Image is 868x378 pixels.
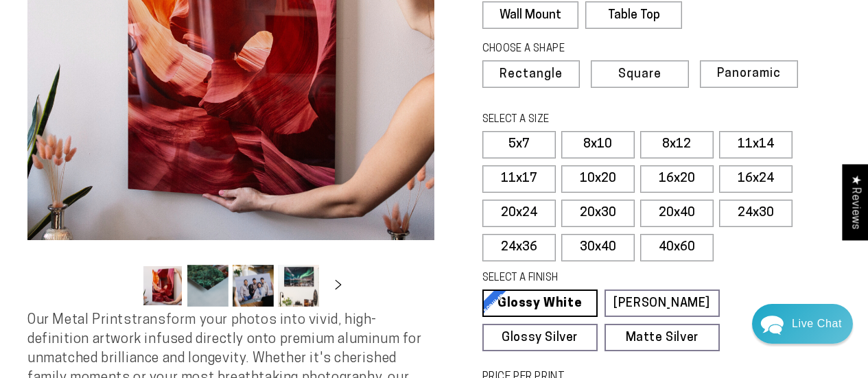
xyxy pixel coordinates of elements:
label: 24x30 [719,200,793,227]
label: 16x20 [640,165,714,193]
label: 20x24 [482,200,556,227]
label: 24x36 [482,234,556,261]
div: Click to open Judge.me floating reviews tab [842,164,868,240]
label: 16x24 [719,165,793,193]
a: Leave A Message [91,251,201,273]
label: 5x7 [482,131,556,158]
label: 8x10 [561,131,635,158]
legend: SELECT A SIZE [482,113,692,128]
a: Matte Silver [605,324,720,351]
div: Chat widget toggle [752,304,853,344]
label: 20x40 [640,200,714,227]
label: Table Top [585,1,682,29]
div: Contact Us Directly [792,304,842,344]
label: 40x60 [640,234,714,261]
span: We run on [105,231,186,238]
button: Load image 4 in gallery view [278,265,319,307]
a: [PERSON_NAME] [605,290,720,317]
span: Re:amaze [147,228,185,239]
button: Slide left [108,270,138,300]
button: Load image 2 in gallery view [187,265,228,307]
legend: SELECT A FINISH [482,271,692,286]
button: Slide right [323,270,353,300]
label: 20x30 [561,200,635,227]
label: 8x12 [640,131,714,158]
button: Load image 1 in gallery view [142,265,183,307]
img: Marie J [143,21,178,56]
legend: CHOOSE A SHAPE [482,42,672,57]
span: Rectangle [500,69,563,81]
img: John [114,21,150,56]
label: 11x14 [719,131,793,158]
span: Away until [DATE] [103,69,188,78]
label: 11x17 [482,165,556,193]
a: Glossy Silver [482,324,598,351]
a: Glossy White [482,290,598,317]
label: 10x20 [561,165,635,193]
span: Panoramic [717,67,781,80]
label: Wall Mount [482,1,579,29]
button: Load image 3 in gallery view [233,265,274,307]
span: Square [618,69,661,81]
label: 30x40 [561,234,635,261]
